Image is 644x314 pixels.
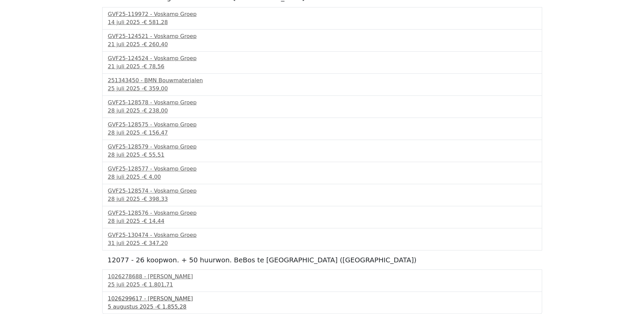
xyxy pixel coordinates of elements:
[108,273,536,281] div: 1026278688 - [PERSON_NAME]
[108,231,536,247] a: GVF25-130474 - Voskamp Groep31 juli 2025 -€ 347,20
[144,281,173,288] span: € 1.801,71
[144,19,168,25] span: € 581,28
[108,18,536,27] div: 14 juli 2025 -
[108,217,536,225] div: 28 juli 2025 -
[144,196,168,202] span: € 398,33
[144,107,168,114] span: € 238,00
[108,281,536,289] div: 25 juli 2025 -
[108,63,536,71] div: 21 juli 2025 -
[108,10,536,18] div: GVF25-119972 - Voskamp Groep
[108,54,536,63] div: GVF25-124524 - Voskamp Groep
[108,303,536,311] div: 5 augustus 2025 -
[108,231,536,239] div: GVF25-130474 - Voskamp Groep
[108,32,536,40] div: GVF25-124521 - Voskamp Groep
[144,218,164,224] span: € 14,44
[108,165,536,181] a: GVF25-128577 - Voskamp Groep28 juli 2025 -€ 4,00
[108,256,537,264] h5: 12077 - 26 koopwon. + 50 huurwon. BeBos te [GEOGRAPHIC_DATA] ([GEOGRAPHIC_DATA])
[108,99,536,107] div: GVF25-128578 - Voskamp Groep
[108,151,536,159] div: 28 juli 2025 -
[157,303,187,310] span: € 1.855,28
[144,152,164,158] span: € 55,51
[108,295,536,311] a: 1026299617 - [PERSON_NAME]5 augustus 2025 -€ 1.855,28
[144,63,164,70] span: € 78,56
[108,54,536,71] a: GVF25-124524 - Voskamp Groep21 juli 2025 -€ 78,56
[108,10,536,27] a: GVF25-119972 - Voskamp Groep14 juli 2025 -€ 581,28
[108,107,536,115] div: 28 juli 2025 -
[108,76,536,85] div: 251343450 - BMN Bouwmaterialen
[108,32,536,49] a: GVF25-124521 - Voskamp Groep21 juli 2025 -€ 260,40
[108,209,536,217] div: GVF25-128576 - Voskamp Groep
[108,99,536,115] a: GVF25-128578 - Voskamp Groep28 juli 2025 -€ 238,00
[108,85,536,93] div: 25 juli 2025 -
[108,295,536,303] div: 1026299617 - [PERSON_NAME]
[108,173,536,181] div: 28 juli 2025 -
[108,121,536,129] div: GVF25-128575 - Voskamp Groep
[144,174,161,180] span: € 4,00
[108,76,536,93] a: 251343450 - BMN Bouwmaterialen25 juli 2025 -€ 359,00
[108,40,536,49] div: 21 juli 2025 -
[108,273,536,289] a: 1026278688 - [PERSON_NAME]25 juli 2025 -€ 1.801,71
[108,165,536,173] div: GVF25-128577 - Voskamp Groep
[108,143,536,151] div: GVF25-128579 - Voskamp Groep
[108,129,536,137] div: 28 juli 2025 -
[144,129,168,136] span: € 156,47
[108,195,536,203] div: 28 juli 2025 -
[108,121,536,137] a: GVF25-128575 - Voskamp Groep28 juli 2025 -€ 156,47
[108,187,536,203] a: GVF25-128574 - Voskamp Groep28 juli 2025 -€ 398,33
[144,240,168,246] span: € 347,20
[108,187,536,195] div: GVF25-128574 - Voskamp Groep
[108,143,536,159] a: GVF25-128579 - Voskamp Groep28 juli 2025 -€ 55,51
[108,239,536,247] div: 31 juli 2025 -
[144,41,168,48] span: € 260,40
[144,85,168,92] span: € 359,00
[108,209,536,225] a: GVF25-128576 - Voskamp Groep28 juli 2025 -€ 14,44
